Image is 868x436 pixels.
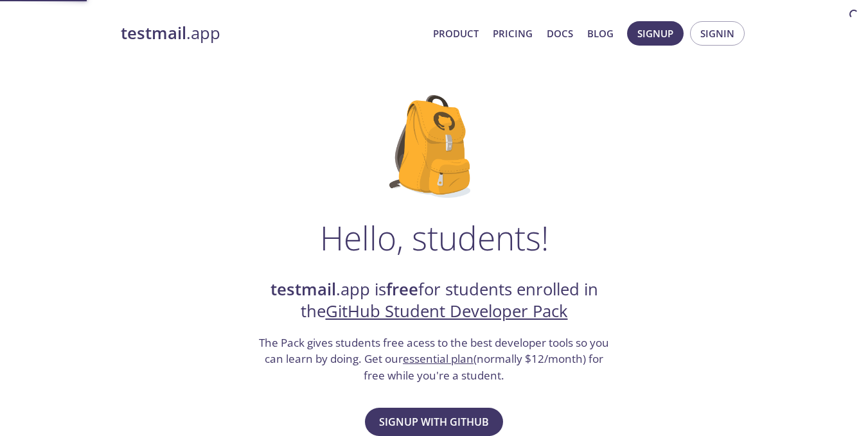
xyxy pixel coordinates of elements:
[433,25,479,42] a: Product
[389,95,479,198] img: github-student-backpack.png
[270,278,336,301] strong: testmail
[258,279,611,323] h2: .app is for students enrolled in the
[403,351,474,366] a: essential plan
[587,25,614,42] a: Blog
[700,25,734,42] span: Signin
[365,408,503,436] button: Signup with GitHub
[493,25,533,42] a: Pricing
[627,21,684,46] button: Signup
[121,22,186,44] strong: testmail
[326,300,568,322] a: GitHub Student Developer Pack
[690,21,745,46] button: Signin
[258,335,611,384] h3: The Pack gives students free acess to the best developer tools so you can learn by doing. Get our...
[547,25,573,42] a: Docs
[379,413,489,431] span: Signup with GitHub
[320,218,549,257] h1: Hello, students!
[121,22,423,44] a: testmail.app
[386,278,418,301] strong: free
[637,25,673,42] span: Signup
